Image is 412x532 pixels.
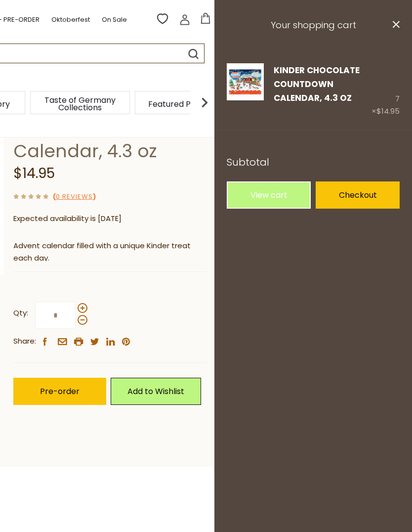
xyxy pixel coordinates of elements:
[13,213,207,225] p: Expected availability is [DATE]
[102,14,127,25] a: On Sale
[51,14,90,25] a: Oktoberfest
[13,164,55,183] span: $14.95
[376,106,400,116] span: $14.95
[56,192,93,202] a: 0 Reviews
[13,95,207,162] h1: Kinder Chocolate Countdown Calendar, 4.3 oz
[227,155,269,169] span: Subtotal
[148,100,221,108] a: Featured Products
[13,378,106,405] button: Pre-order
[227,181,311,209] a: View cart
[227,63,264,100] img: Kinder Chocolate Countdown Calendar
[111,378,201,405] a: Add to Wishlist
[371,63,400,118] div: 7 ×
[40,386,80,397] span: Pre-order
[41,96,120,111] a: Taste of Germany Collections
[316,181,400,209] a: Checkout
[13,307,28,319] strong: Qty:
[53,192,96,201] span: ( )
[195,92,214,112] img: next arrow
[274,64,360,104] a: Kinder Chocolate Countdown Calendar, 4.3 oz
[13,240,207,265] p: Advent calendar filled with a unique Kinder treat each day.
[13,335,36,348] span: Share:
[35,302,76,329] input: Qty:
[227,63,264,118] a: Kinder Chocolate Countdown Calendar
